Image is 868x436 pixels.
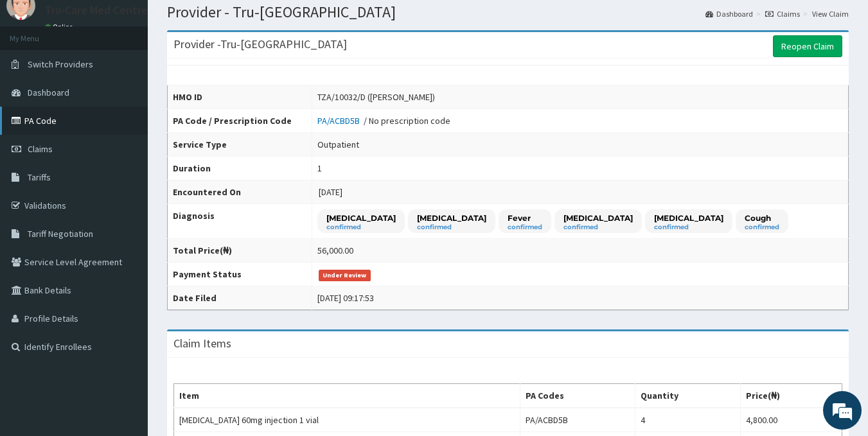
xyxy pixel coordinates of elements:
th: Item [174,384,520,408]
th: Quantity [635,384,741,408]
th: PA Code / Prescription Code [168,109,312,133]
a: PA/ACBD5B [317,115,364,126]
th: Total Price(₦) [168,239,312,263]
div: 56,000.00 [317,244,353,257]
h3: Provider - Tru-[GEOGRAPHIC_DATA] [173,39,347,50]
div: TZA/10032/D ([PERSON_NAME]) [317,91,435,103]
a: Online [45,22,76,31]
p: Fever [508,213,542,223]
span: We're online! [75,134,177,264]
textarea: Type your message and hit 'Enter' [6,295,245,340]
td: 4 [635,408,741,432]
p: Tru-Care Med Centre [45,4,148,16]
span: Dashboard [28,87,69,98]
th: Service Type [168,133,312,157]
small: confirmed [654,224,723,231]
th: PA Codes [520,384,635,408]
small: confirmed [563,224,633,231]
div: / No prescription code [317,114,450,127]
p: [MEDICAL_DATA] [563,213,633,223]
th: Encountered On [168,180,312,204]
td: PA/ACBD5B [520,408,635,432]
th: Payment Status [168,263,312,286]
th: Date Filed [168,286,312,310]
small: confirmed [326,224,396,231]
p: [MEDICAL_DATA] [654,213,723,223]
a: View Claim [812,8,849,19]
p: Cough [745,213,779,223]
h3: Claim Items [173,338,231,349]
th: HMO ID [168,85,312,109]
h1: Provider - Tru-[GEOGRAPHIC_DATA] [167,4,849,21]
a: Reopen Claim [773,35,842,57]
div: Chat with us now [67,72,216,89]
p: [MEDICAL_DATA] [326,213,396,223]
small: confirmed [745,224,779,231]
td: 4,800.00 [741,408,842,432]
div: Minimize live chat window [211,6,242,37]
a: Claims [765,8,800,19]
small: confirmed [508,224,542,231]
span: Under Review [319,270,371,281]
a: Dashboard [705,8,753,19]
div: Outpatient [317,138,359,151]
span: Switch Providers [28,58,93,70]
th: Duration [168,157,312,180]
span: [DATE] [319,186,342,198]
div: [DATE] 09:17:53 [317,292,374,304]
small: confirmed [417,224,486,231]
th: Price(₦) [741,384,842,408]
th: Diagnosis [168,204,312,239]
td: [MEDICAL_DATA] 60mg injection 1 vial [174,408,520,432]
img: d_794563401_company_1708531726252_794563401 [24,64,52,96]
span: Claims [28,143,53,155]
span: Tariffs [28,171,51,183]
p: [MEDICAL_DATA] [417,213,486,223]
div: 1 [317,162,322,175]
span: Tariff Negotiation [28,228,93,240]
